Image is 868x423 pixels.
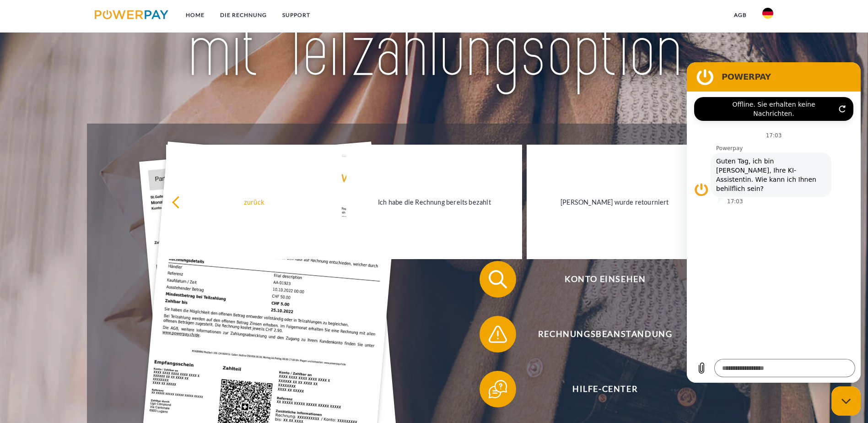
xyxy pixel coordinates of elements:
[687,62,861,383] iframe: Messaging-Fenster
[486,378,509,401] img: qb_help.svg
[762,8,773,19] img: de
[352,196,517,208] div: Ich habe die Rechnung bereits bezahlt
[480,371,717,407] button: Hilfe-Center
[178,7,212,23] a: Home
[172,196,336,208] div: zurück
[480,261,717,298] button: Konto einsehen
[275,7,318,23] a: SUPPORT
[831,386,861,416] iframe: Schaltfläche zum Öffnen des Messaging-Fensters; Konversation läuft
[486,323,509,346] img: qb_warning.svg
[493,261,717,298] span: Konto einsehen
[532,196,697,208] div: [PERSON_NAME] wurde retourniert
[726,7,755,23] a: agb
[486,268,509,291] img: qb_search.svg
[493,316,717,352] span: Rechnungsbeanstandung
[95,10,168,19] img: logo-powerpay.svg
[480,316,717,352] button: Rechnungsbeanstandung
[212,7,275,23] a: DIE RECHNUNG
[493,371,717,407] span: Hilfe-Center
